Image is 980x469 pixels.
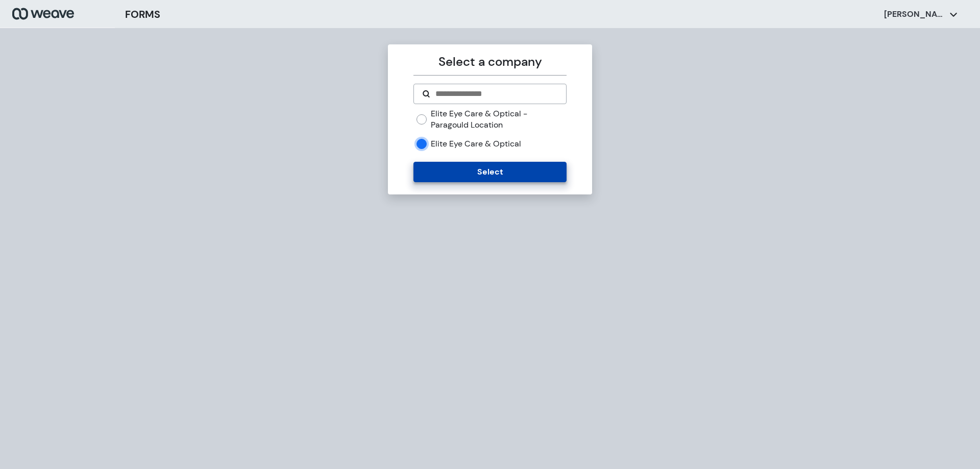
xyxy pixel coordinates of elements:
[413,162,566,182] button: Select
[431,108,566,130] label: Elite Eye Care & Optical - Paragould Location
[434,88,557,100] input: Search
[125,7,160,22] h3: FORMS
[413,53,566,71] p: Select a company
[431,138,521,150] label: Elite Eye Care & Optical
[884,9,945,20] p: [PERSON_NAME]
